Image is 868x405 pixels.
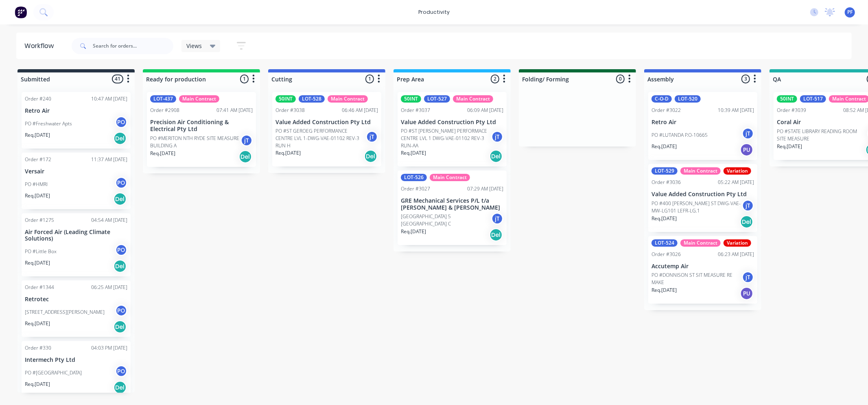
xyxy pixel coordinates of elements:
div: 06:09 AM [DATE] [467,107,503,114]
div: jT [742,199,754,212]
div: Variation [724,239,751,247]
div: LOT-437Main ContractOrder #290807:41 AM [DATE]Precision Air Conditioning & Electrical Pty LtdPO #... [147,92,256,167]
p: PO #ST GEROEG PERFORMANCE CENTRE LVL 1-DWG-VAE-01102 REV-3 RUN H [275,127,366,149]
div: C-O-DLOT-520Order #302210:39 AM [DATE]Retro AirPO #LUTANDA P.O-10665jTReq.[DATE]PU [648,92,757,160]
div: Main Contract [680,239,721,247]
p: PO #HMRI [25,181,48,188]
div: 50INT [777,95,797,103]
p: PO #[GEOGRAPHIC_DATA] [25,369,82,377]
div: 07:41 AM [DATE] [216,107,253,114]
p: PO #DONNISON ST SIT MEASURE RE MAKE [652,271,742,286]
p: Value Added Construction Pty Ltd [652,191,754,198]
div: Order #3036 [652,179,681,186]
p: PO #STATE LIBRARY READING ROOM SITE MEASURE [777,128,867,142]
div: 04:03 PM [DATE] [91,344,127,352]
div: Order #33004:03 PM [DATE]Intermech Pty LtdPO #[GEOGRAPHIC_DATA]POReq.[DATE]Del [22,341,131,398]
span: PF [847,9,853,16]
div: Order #127504:54 AM [DATE]Air Forced Air (Leading Climate Solutions)PO #Little BoxPOReq.[DATE]Del [22,213,131,277]
p: Req. [DATE] [25,131,50,139]
div: LOT-529 [652,167,678,175]
div: 50INTLOT-528Main ContractOrder #303806:46 AM [DATE]Value Added Construction Pty LtdPO #ST GEROEG ... [272,92,381,166]
div: 06:25 AM [DATE] [91,284,127,291]
p: PO #400 [PERSON_NAME] ST DWG-VAE-MW-LG101 LEFR-LG.1 [652,200,742,215]
img: Factory [15,6,27,18]
div: Main Contract [453,95,493,103]
div: PO [115,244,127,256]
div: productivity [414,6,454,18]
p: Versair [25,168,127,175]
p: Req. [DATE] [401,228,426,235]
p: Req. [DATE] [652,143,677,150]
p: Accutemp Air [652,263,754,270]
div: Order #2908 [150,107,179,114]
div: LOT-437 [150,95,176,103]
p: Req. [DATE] [25,259,50,267]
p: Req. [DATE] [25,320,50,327]
div: 50INT [275,95,296,103]
div: 06:46 AM [DATE] [342,107,378,114]
div: Order #3026 [652,251,681,258]
div: PU [740,143,753,156]
div: Order #24010:47 AM [DATE]Retro AirPO #Freshwater AptsPOReq.[DATE]Del [22,92,131,149]
div: 10:39 AM [DATE] [718,107,754,114]
div: 11:37 AM [DATE] [91,156,127,163]
div: PO [115,304,127,317]
div: PU [740,287,753,300]
div: jT [742,127,754,140]
div: Order #172 [25,156,51,163]
p: Value Added Construction Pty Ltd [401,119,503,126]
p: Req. [DATE] [275,149,301,157]
div: Order #240 [25,95,51,103]
div: jT [241,134,253,147]
div: jT [366,131,378,143]
div: 07:29 AM [DATE] [467,185,503,193]
p: Req. [DATE] [401,149,426,157]
p: PO #Freshwater Apts [25,120,72,127]
p: [STREET_ADDRESS][PERSON_NAME] [25,309,105,316]
span: Views [186,42,202,50]
div: Order #17211:37 AM [DATE]VersairPO #HMRIPOReq.[DATE]Del [22,153,131,209]
div: Del [490,150,503,163]
div: Order #3039 [777,107,806,114]
div: Main Contract [430,174,470,181]
div: LOT-517 [800,95,826,103]
div: Del [114,381,127,394]
div: Order #134406:25 AM [DATE]Retrotec[STREET_ADDRESS][PERSON_NAME]POReq.[DATE]Del [22,280,131,337]
p: Retro Air [25,107,127,114]
div: Del [239,150,252,163]
div: Order #3027 [401,185,430,193]
p: Retrotec [25,296,127,303]
p: Req. [DATE] [777,143,802,150]
div: LOT-524Main ContractVariationOrder #302606:23 AM [DATE]Accutemp AirPO #DONNISON ST SIT MEASURE RE... [648,236,757,304]
div: PO [115,177,127,189]
div: Main Contract [179,95,219,103]
p: Req. [DATE] [652,287,677,294]
p: Intermech Pty Ltd [25,357,127,363]
p: Precision Air Conditioning & Electrical Pty Ltd [150,119,253,133]
p: Req. [DATE] [25,192,50,199]
div: C-O-D [652,95,672,103]
div: LOT-527 [424,95,450,103]
div: Del [114,260,127,273]
div: 50INT [401,95,421,103]
p: GRE Mechanical Services P/L t/a [PERSON_NAME] & [PERSON_NAME] [401,197,503,211]
div: LOT-524 [652,239,678,247]
div: Workflow [24,41,58,51]
div: 10:47 AM [DATE] [91,95,127,103]
div: Del [364,150,377,163]
div: 05:22 AM [DATE] [718,179,754,186]
div: Order #3037 [401,107,430,114]
p: PO #MERITON NTH RYDE SITE MEASURE BUILDING A [150,135,241,149]
div: LOT-520 [675,95,701,103]
div: LOT-528 [299,95,325,103]
div: Order #1275 [25,217,54,224]
div: Del [114,193,127,206]
p: Air Forced Air (Leading Climate Solutions) [25,229,127,243]
div: PO [115,116,127,128]
div: LOT-526 [401,174,427,181]
input: Search for orders... [93,38,173,54]
p: PO #ST [PERSON_NAME] PERFORMACE CENTRE LVL 1 DWG-VAE-01102 REV-3 RUN-AA [401,127,491,149]
p: [GEOGRAPHIC_DATA] 5 [GEOGRAPHIC_DATA] C [401,213,491,228]
div: jT [742,271,754,283]
p: Req. [DATE] [150,150,175,157]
